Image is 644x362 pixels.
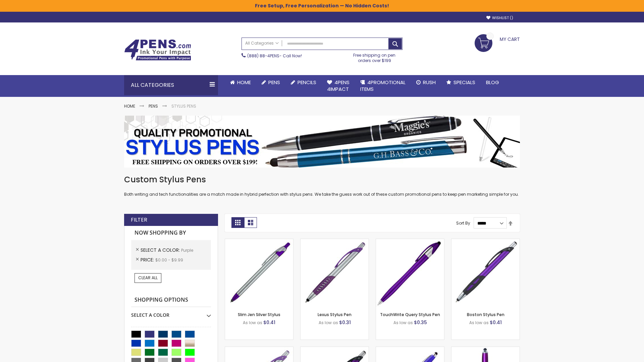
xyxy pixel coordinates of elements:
span: As low as [243,320,262,325]
div: All Categories [124,75,218,95]
a: Boston Stylus Pen [467,312,504,317]
a: Clear All [135,273,161,283]
strong: Now Shopping by [131,226,211,240]
div: Both writing and tech functionalities are a match made in hybrid perfection with stylus pens. We ... [124,174,520,197]
span: Specials [453,79,475,86]
span: Select A Color [141,247,181,253]
a: TouchWrite Command Stylus Pen-Purple [451,347,520,352]
span: Clear All [138,275,158,281]
a: Pens [256,75,285,90]
span: Price [141,256,155,263]
img: Stylus Pens [124,116,520,168]
img: 4Pens Custom Pens and Promotional Products [124,39,191,61]
a: Lexus Metallic Stylus Pen-Purple [301,347,369,352]
img: TouchWrite Query Stylus Pen-Purple [376,239,444,307]
span: $0.41 [490,319,502,326]
span: Blog [486,79,499,86]
a: Blog [481,75,504,90]
span: As low as [393,320,413,325]
span: All Categories [245,41,279,46]
strong: Grid [231,217,244,228]
label: Sort By [456,220,470,226]
a: Pens [149,103,158,109]
img: Lexus Stylus Pen-Purple [301,239,369,307]
a: Boston Stylus Pen-Purple [451,239,520,244]
span: Home [237,79,251,86]
a: TouchWrite Query Stylus Pen-Purple [376,239,444,244]
span: As low as [469,320,489,325]
span: $0.41 [263,319,275,326]
span: 4PROMOTIONAL ITEMS [360,79,406,93]
a: Pencils [285,75,322,90]
span: As low as [319,320,338,325]
span: Pens [268,79,280,86]
span: 4Pens 4impact [327,79,350,93]
a: Home [124,103,135,109]
div: Select A Color [131,307,211,318]
a: Slim Jen Silver Stylus-Purple [225,239,293,244]
span: Purple [181,247,193,253]
a: Home [225,75,256,90]
span: $0.31 [339,319,351,326]
strong: Stylus Pens [171,103,196,109]
a: All Categories [242,38,282,49]
span: $0.35 [414,319,427,326]
a: Rush [411,75,441,90]
a: Wishlist [486,15,513,20]
a: Boston Silver Stylus Pen-Purple [225,347,293,352]
strong: Filter [131,216,147,224]
a: 4Pens4impact [322,75,355,97]
span: $0.00 - $9.99 [155,257,183,263]
span: Rush [423,79,436,86]
a: Lexus Stylus Pen-Purple [301,239,369,244]
div: Free shipping on pen orders over $199 [346,50,403,63]
img: Boston Stylus Pen-Purple [451,239,520,307]
a: TouchWrite Query Stylus Pen [380,312,440,317]
a: Specials [441,75,481,90]
a: Slim Jen Silver Stylus [238,312,280,317]
a: Sierra Stylus Twist Pen-Purple [376,347,444,352]
a: 4PROMOTIONALITEMS [355,75,411,97]
img: Slim Jen Silver Stylus-Purple [225,239,293,307]
span: Pencils [298,79,316,86]
a: Lexus Stylus Pen [318,312,352,317]
strong: Shopping Options [131,293,211,307]
a: (888) 88-4PENS [247,53,279,59]
span: - Call Now! [247,53,302,59]
h1: Custom Stylus Pens [124,174,520,185]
